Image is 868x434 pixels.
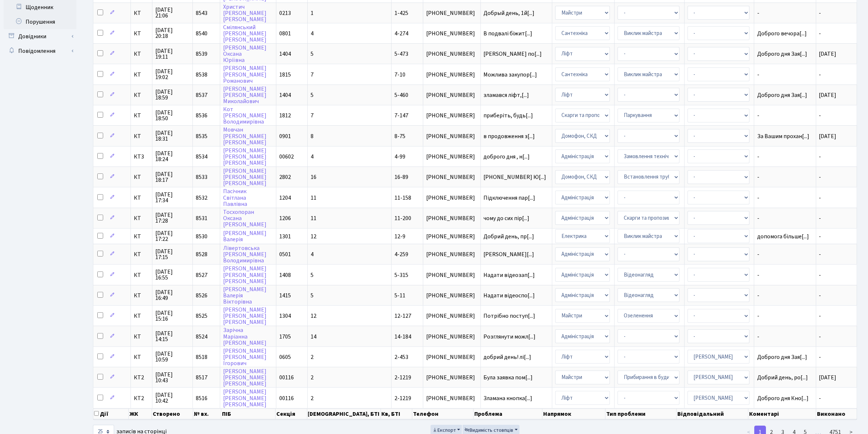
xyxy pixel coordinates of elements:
span: [PHONE_NUMBER] [426,215,478,221]
th: Коментарі [748,408,816,419]
span: 5 [311,50,314,58]
span: - [819,232,821,241]
span: [DATE] 17:22 [155,230,189,242]
span: 2-1219 [394,374,411,382]
span: Потрібно поступ[...] [484,312,536,320]
th: Відповідальний [677,408,748,419]
span: 1204 [279,194,291,202]
span: 0901 [279,132,291,140]
span: 4 [311,30,314,38]
span: - [819,30,821,38]
span: 5-315 [394,271,408,279]
span: - [819,312,821,320]
span: КТ [134,272,149,278]
span: [DATE] 17:34 [155,192,189,203]
span: [PHONE_NUMBER] [426,154,478,160]
th: Секція [276,408,307,419]
span: 00116 [279,394,294,402]
span: допомога більше[...] [757,232,809,241]
span: КТ [134,334,149,340]
span: 1705 [279,333,291,341]
span: [DATE] 18:24 [155,150,189,162]
span: 4-259 [394,250,408,258]
span: [PHONE_NUMBER] [426,313,478,319]
span: - [819,112,821,120]
span: КТ [134,195,149,201]
a: [PERSON_NAME][PERSON_NAME][PERSON_NAME] [223,306,266,326]
span: 00116 [279,374,294,382]
span: 8527 [196,271,207,279]
span: [PERSON_NAME][...] [484,250,534,258]
span: - [819,353,821,361]
span: - [757,251,813,257]
span: [PHONE_NUMBER] [426,272,478,278]
span: КТ [134,10,149,16]
span: КТ2 [134,375,149,380]
span: 5 [311,271,314,279]
span: - [757,272,813,278]
span: 1304 [279,312,291,320]
span: 4-274 [394,30,408,38]
span: 12 [311,232,316,241]
a: [PERSON_NAME][PERSON_NAME][PERSON_NAME] [223,265,266,285]
span: 1812 [279,112,291,120]
span: Добрый день, 1й[...] [484,9,535,17]
span: 7 [311,112,314,120]
span: - [757,113,813,118]
span: 8532 [196,194,207,202]
span: 00602 [279,153,294,161]
a: Смілянський[PERSON_NAME][PERSON_NAME] [223,23,266,44]
span: 8526 [196,292,207,300]
span: В подвалі біжит[...] [484,30,533,38]
span: [DATE] 18:50 [155,110,189,121]
span: - [819,394,821,402]
span: - [819,153,821,161]
span: 4-99 [394,153,405,161]
th: ЖК [129,408,152,419]
span: - [757,72,813,78]
span: 11-158 [394,194,411,202]
span: Доброго дня Кно[...] [757,394,809,402]
a: [PERSON_NAME][PERSON_NAME][PERSON_NAME] [223,167,266,187]
span: доброго дня , н[...] [484,153,530,161]
span: 16 [311,173,316,181]
span: КТ [134,251,149,257]
span: КТ [134,113,149,118]
span: 1815 [279,71,291,79]
span: 1 [311,9,314,17]
span: 8-75 [394,132,405,140]
span: [DATE] 16:55 [155,269,189,281]
span: КТ [134,354,149,360]
span: Була заявка пом[...] [484,374,533,382]
th: Проблема [474,408,542,419]
a: [PERSON_NAME][PERSON_NAME]Миколайович [223,85,266,105]
th: Кв, БТІ [381,408,413,419]
span: - [757,215,813,221]
span: [PHONE_NUMBER] [426,293,478,298]
span: - [757,195,813,201]
span: Можлива закупор[...] [484,71,537,79]
a: [PERSON_NAME][PERSON_NAME]Романович [223,64,266,85]
span: 8518 [196,353,207,361]
span: [PHONE_NUMBER] [426,375,478,380]
th: Напрямок [542,408,606,419]
span: 8534 [196,153,207,161]
span: [DATE] [819,374,837,382]
span: 8516 [196,394,207,402]
span: 8539 [196,50,207,58]
span: - [757,154,813,160]
span: [DATE] 18:59 [155,89,189,101]
span: [PHONE_NUMBER] [426,174,478,180]
span: - [757,174,813,180]
span: [PERSON_NAME] по[...] [484,50,542,58]
span: 11 [311,194,316,202]
span: 1408 [279,271,291,279]
span: чому до сих пір[...] [484,214,530,222]
th: № вх. [193,408,221,419]
a: [PERSON_NAME][PERSON_NAME][PERSON_NAME] [223,388,266,408]
span: 8528 [196,250,207,258]
a: Порушення [4,15,77,29]
span: Доброго вечора[...] [757,30,807,38]
span: 14 [311,333,316,341]
span: 8524 [196,333,207,341]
